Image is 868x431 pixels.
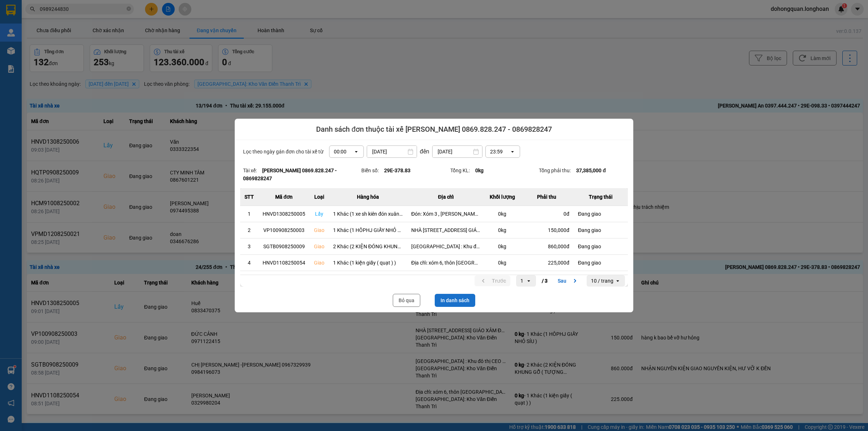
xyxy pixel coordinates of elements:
div: 1 [520,277,523,284]
div: HNVD1108250054 [263,259,305,266]
div: Đang giao [578,210,624,217]
div: 1 Khác (1 kiện giấy ( quạt ) ) [333,259,403,266]
div: 225,000 đ [524,259,569,266]
div: dialog [235,119,633,312]
input: Select a date. [433,146,482,157]
div: Lọc theo ngày gán đơn cho tài xế từ [240,145,628,158]
th: STT [240,188,258,206]
strong: 0 kg [475,168,484,173]
div: 0 kg [489,259,515,266]
div: VP100908250003 [263,227,305,234]
div: 150,000 đ [524,227,569,234]
div: 0 kg [489,243,515,250]
input: Selected 23:59. Select a time, 24-hour format. [503,148,504,155]
svg: open [353,149,359,155]
div: Biển số: [361,166,450,182]
input: Selected 00:00. Select a time, 24-hour format. [347,148,348,155]
div: HNVD1308250005 [263,210,305,217]
div: Lấy [314,210,324,217]
div: Tài xế: [243,166,361,182]
th: Trạng thái [574,188,628,206]
div: NHÀ [STREET_ADDRESS] GIÁO XÂM ĐỘNG - XÃ [GEOGRAPHIC_DATA] - [GEOGRAPHIC_DATA] - [GEOGRAPHIC_DATA] [411,227,481,234]
div: đến [417,147,432,156]
div: Tổng phải thu: [539,166,628,182]
strong: [PERSON_NAME] 0869.828.247 - 0869828247 [243,168,337,181]
div: 4 [244,259,254,266]
div: Đón: Xóm 3 , [PERSON_NAME], [GEOGRAPHIC_DATA], [GEOGRAPHIC_DATA] [411,210,481,217]
span: / 3 [542,276,548,285]
div: 3 [244,243,254,250]
div: 00:00 [334,148,346,155]
div: Giao [314,259,324,266]
div: Giao [314,227,324,234]
th: Hàng hóa [329,188,407,206]
div: 0 đ [524,210,569,217]
div: [GEOGRAPHIC_DATA] : Khu đô thị CEO 1, [GEOGRAPHIC_DATA], Thành phố [GEOGRAPHIC_DATA], [GEOGRAPHIC... [411,243,481,250]
button: next page. current page 1 / 3 [553,275,584,286]
div: 0 kg [489,227,515,234]
svg: open [615,278,621,284]
th: Khối lượng [485,188,519,206]
div: 2 Khác (2 KIỆN ĐÓNG KHUNG GỖ ( TƯỢNG [DEMOGRAPHIC_DATA] GỬI ) ) [333,243,403,250]
strong: 29E-378.83 [384,168,410,173]
div: Tổng KL: [450,166,539,182]
div: Đang giao [578,259,624,266]
div: 10 / trang [591,277,613,284]
div: SGTB0908250009 [263,243,305,250]
div: Đang giao [578,227,624,234]
th: Địa chỉ [407,188,485,206]
div: 1 Khác (1 xe sh kiên đón xuân trường ) [333,210,403,217]
button: Bỏ qua [393,294,420,307]
th: Loại [310,188,329,206]
svg: open [510,149,515,155]
div: Đang giao [578,243,624,250]
div: 860,000 đ [524,243,569,250]
svg: open [526,278,532,284]
button: In danh sách [435,294,475,307]
span: Danh sách đơn thuộc tài xế [PERSON_NAME] 0869.828.247 - 0869828247 [316,124,552,134]
th: Mã đơn [258,188,310,206]
div: Giao [314,243,324,250]
input: Select a date. [367,146,417,157]
div: 1 [244,210,254,217]
strong: 37,385,000 đ [576,168,606,173]
div: 2 [244,227,254,234]
div: Địa chỉ: xóm 6, thôn [GEOGRAPHIC_DATA], [GEOGRAPHIC_DATA], [GEOGRAPHIC_DATA], [GEOGRAPHIC_DATA] [411,259,481,266]
div: 1 Khác (1 HÔPHJ GIẤY NHỎ SÍU ) [333,227,403,234]
div: 23:59 [490,148,503,155]
th: Phải thu [519,188,574,206]
div: 0 kg [489,210,515,217]
button: previous page. current page 1 / 3 [475,275,510,286]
